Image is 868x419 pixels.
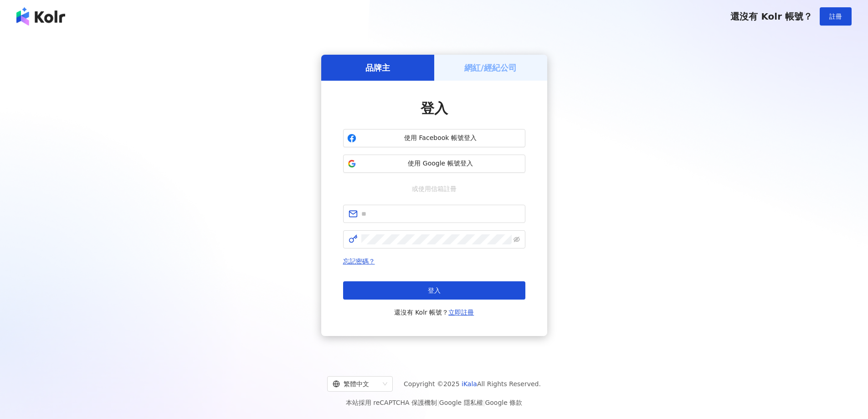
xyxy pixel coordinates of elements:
[421,100,448,116] span: 登入
[462,380,477,388] a: iKala
[343,129,525,147] button: 使用 Facebook 帳號登入
[514,236,520,243] span: eye-invisible
[333,377,379,391] div: 繁體中文
[439,399,483,406] a: Google 隱私權
[730,11,812,22] span: 還沒有 Kolr 帳號？
[346,397,522,408] span: 本站採用 reCAPTCHA 保護機制
[448,309,474,316] a: 立即註冊
[365,62,390,73] h5: 品牌主
[404,378,541,389] span: Copyright © 2025 All Rights Reserved.
[394,307,474,318] span: 還沒有 Kolr 帳號？
[829,13,842,20] span: 註冊
[360,134,521,143] span: 使用 Facebook 帳號登入
[485,399,522,406] a: Google 條款
[343,155,525,173] button: 使用 Google 帳號登入
[820,7,852,26] button: 註冊
[360,159,521,168] span: 使用 Google 帳號登入
[16,7,65,26] img: logo
[428,287,441,294] span: 登入
[464,62,517,73] h5: 網紅/經紀公司
[437,399,439,406] span: |
[343,258,375,265] a: 忘記密碼？
[343,281,525,300] button: 登入
[483,399,485,406] span: |
[406,184,463,194] span: 或使用信箱註冊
